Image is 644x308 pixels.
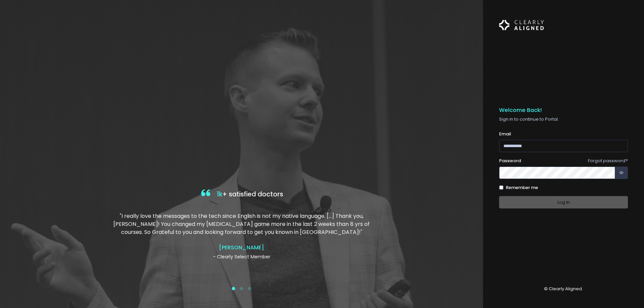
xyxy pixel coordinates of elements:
p: - Clearly Select Member [112,253,371,260]
img: Logo Horizontal [499,16,544,34]
span: 1k [217,190,222,199]
h4: + satisfied doctors [112,188,371,201]
h4: [PERSON_NAME] [112,244,371,251]
label: Email [499,131,511,137]
p: © Clearly Aligned. [499,286,628,292]
h5: Welcome Back! [499,107,628,114]
a: Forgot password? [588,158,628,164]
p: Sign in to continue to Portal. [499,116,628,123]
label: Password [499,158,521,164]
label: Remember me [506,184,538,191]
p: "I really love the messages to the tech since English is not my native language. […] Thank you, [... [112,212,371,236]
